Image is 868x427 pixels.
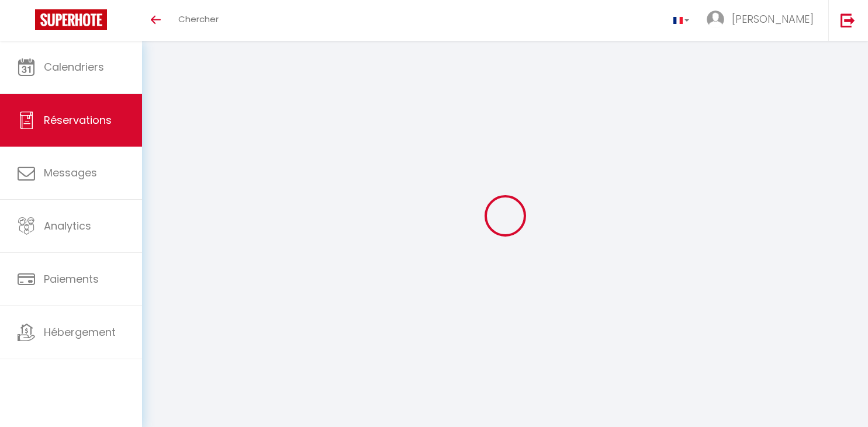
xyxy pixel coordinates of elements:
[44,165,97,180] span: Messages
[44,218,91,233] span: Analytics
[707,11,724,28] img: ...
[178,13,219,25] span: Chercher
[35,9,107,30] img: Super Booking
[44,113,112,127] span: Réservations
[44,272,99,286] span: Paiements
[44,325,116,339] span: Hébergement
[44,60,104,74] span: Calendriers
[732,12,814,26] span: [PERSON_NAME]
[841,13,855,27] img: logout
